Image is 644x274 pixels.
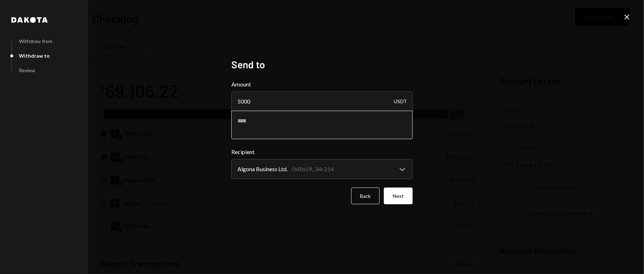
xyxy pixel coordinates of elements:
[231,80,413,89] label: Amount
[19,53,50,59] div: Withdraw to
[19,67,35,73] div: Review
[231,148,413,156] label: Recipient
[19,38,52,44] div: Withdraw from
[351,188,380,204] button: Back
[384,188,413,204] button: Next
[292,165,334,173] div: 0xBb59...34c214
[231,91,413,111] input: Enter amount
[394,91,407,111] div: USDT
[231,159,413,179] button: Recipient
[231,58,413,72] h2: Send to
